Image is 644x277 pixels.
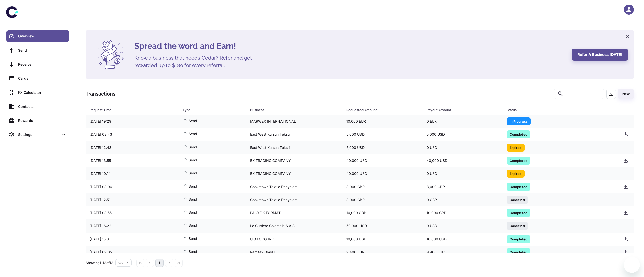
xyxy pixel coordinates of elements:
div: PACYFIK-FORMAT [246,208,342,218]
span: Send [183,222,197,228]
div: Contacts [18,104,66,109]
div: Cookstown Textile Recyclers [246,195,342,205]
button: page 1 [155,259,164,267]
button: New [618,89,634,99]
a: FX Calculator [6,86,69,99]
span: Canceled [507,197,528,202]
button: 25 [115,259,132,267]
div: 8,000 GBP [423,182,503,192]
span: Completed [507,158,530,163]
a: Contacts [6,101,69,113]
div: East West Kurşun Tekstil [246,130,342,139]
span: Requested Amount [346,106,421,113]
div: [DATE] 19:29 [86,117,179,126]
span: Completed [507,184,530,189]
div: Rewards [18,118,66,123]
div: MARWEX INTERNATIONAL [246,117,342,126]
div: Overview [18,33,66,39]
div: 8,000 GBP [342,182,423,192]
span: Completed [507,132,530,137]
span: Type [183,106,244,113]
span: Send [183,249,197,254]
span: Request Time [90,106,177,113]
h5: Know a business that needs Cedar? Refer and get rewarded up to $180 for every referral. [134,54,260,69]
div: 50,000 USD [342,221,423,231]
div: Status [507,106,607,113]
div: 5,000 USD [423,130,503,139]
div: BK TRADING COMPANY [246,169,342,178]
span: Send [183,170,197,176]
div: BK TRADING COMPANY [246,156,342,165]
div: Type [183,106,237,113]
div: [DATE] 12:51 [86,195,179,205]
span: Payout Amount [427,106,501,113]
span: Send [183,157,197,163]
div: [DATE] 12:43 [86,143,179,152]
div: Settings [18,132,59,137]
div: 10,000 EUR [342,117,423,126]
div: 10,000 GBP [342,208,423,218]
nav: pagination navigation [136,259,183,267]
span: Send [183,144,197,150]
span: Send [183,236,197,241]
div: 0 GBP [423,195,503,205]
button: Refer a business [DATE] [572,49,628,61]
span: Send [183,131,197,136]
iframe: Button to launch messaging window [624,257,640,273]
div: Requested Amount [346,106,414,113]
div: Settings [6,129,69,141]
div: Remitex GmbH [246,247,342,257]
div: [DATE] 09:05 [86,247,179,257]
div: [DATE] 08:43 [86,130,179,139]
a: Rewards [6,115,69,127]
a: Send [6,44,69,56]
div: 8,000 GBP [342,195,423,205]
h4: Spread the word and Earn! [134,40,566,52]
div: 10,000 USD [342,234,423,244]
a: Cards [6,72,69,84]
span: Send [183,196,197,202]
div: [DATE] 13:55 [86,156,179,165]
div: 0 USD [423,169,503,178]
div: [DATE] 08:55 [86,208,179,218]
div: 0 USD [423,143,503,152]
div: 10,000 USD [423,234,503,244]
div: Receive [18,62,66,67]
div: 5,000 USD [342,143,423,152]
div: 40,000 USD [342,169,423,178]
div: Payout Amount [427,106,494,113]
div: [DATE] 15:01 [86,234,179,244]
div: [DATE] 08:06 [86,182,179,192]
a: Receive [6,58,69,70]
div: Le Curtiere Colombia S.A.S [246,221,342,231]
p: Showing 1-13 of 13 [86,260,113,266]
div: East West Kurşun Tekstil [246,143,342,152]
span: Send [183,209,197,215]
span: Expired [507,171,525,176]
div: 10,000 GBP [423,208,503,218]
span: Send [183,118,197,123]
span: Canceled [507,223,528,228]
span: Status [507,106,613,113]
span: Expired [507,145,525,150]
span: Completed [507,210,530,215]
div: [DATE] 16:22 [86,221,179,231]
div: 40,000 USD [423,156,503,165]
a: Overview [6,30,69,42]
div: Send [18,48,66,53]
div: Request Time [90,106,170,113]
div: Cookstown Textile Recyclers [246,182,342,192]
div: Cards [18,76,66,81]
h1: Transactions [86,90,115,98]
span: Completed [507,236,530,241]
div: 0 USD [423,221,503,231]
span: Send [183,183,197,189]
div: 9,400 EUR [423,247,503,257]
div: U.G LOGO INC [246,234,342,244]
div: FX Calculator [18,90,66,95]
div: 0 EUR [423,117,503,126]
div: 5,000 USD [342,130,423,139]
div: 9,400 EUR [342,247,423,257]
span: In Progress [507,119,531,124]
span: Completed [507,249,530,254]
